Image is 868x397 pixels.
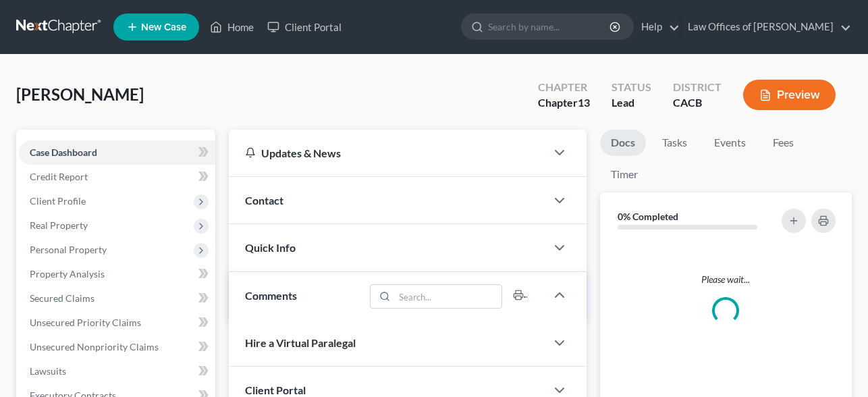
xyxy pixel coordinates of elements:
[488,14,612,39] input: Search by name...
[203,15,261,39] a: Home
[30,341,159,352] span: Unsecured Nonpriority Claims
[19,359,215,383] a: Lawsuits
[19,165,215,189] a: Credit Report
[261,15,348,39] a: Client Portal
[673,95,722,111] div: CACB
[612,80,651,95] div: Status
[394,285,501,308] input: Search...
[703,130,757,156] a: Events
[141,22,186,32] span: New Case
[245,336,356,349] span: Hire a Virtual Paralegal
[743,80,836,110] button: Preview
[618,211,678,222] strong: 0% Completed
[600,130,646,156] a: Docs
[30,317,141,328] span: Unsecured Priority Claims
[538,95,590,111] div: Chapter
[681,15,851,39] a: Law Offices of [PERSON_NAME]
[245,194,283,207] span: Contact
[578,96,590,109] span: 13
[634,15,680,39] a: Help
[30,219,88,231] span: Real Property
[19,286,215,311] a: Secured Claims
[245,289,297,302] span: Comments
[30,365,66,377] span: Lawsuits
[538,80,590,95] div: Chapter
[612,95,651,111] div: Lead
[19,262,215,286] a: Property Analysis
[762,130,805,156] a: Fees
[19,140,215,165] a: Case Dashboard
[30,147,97,158] span: Case Dashboard
[600,161,649,188] a: Timer
[19,335,215,359] a: Unsecured Nonpriority Claims
[30,195,86,207] span: Client Profile
[30,268,105,280] span: Property Analysis
[245,146,530,160] div: Updates & News
[16,84,144,104] span: [PERSON_NAME]
[30,244,107,255] span: Personal Property
[651,130,698,156] a: Tasks
[673,80,722,95] div: District
[245,241,296,254] span: Quick Info
[30,292,94,304] span: Secured Claims
[19,311,215,335] a: Unsecured Priority Claims
[245,383,306,396] span: Client Portal
[30,171,88,182] span: Credit Report
[611,273,841,286] p: Please wait...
